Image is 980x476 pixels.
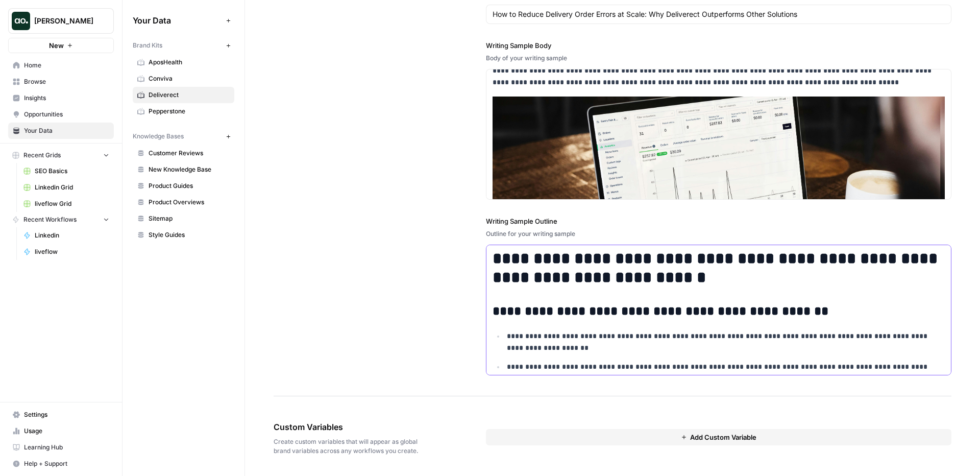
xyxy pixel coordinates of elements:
[8,57,114,74] a: Home
[149,107,230,116] span: Pepperstone
[133,14,222,27] span: Your Data
[133,161,234,178] a: New Knowledge Base
[690,432,756,442] span: Add Custom Variable
[133,145,234,161] a: Customer Reviews
[35,247,109,256] span: liveflow
[149,198,230,207] span: Product Overviews
[133,132,184,141] span: Knowledge Bases
[8,74,114,90] a: Browse
[8,439,114,456] a: Learning Hub
[8,423,114,439] a: Usage
[493,9,945,19] input: Game Day Gear Guide
[133,210,234,227] a: Sitemap
[19,227,114,244] a: Linkedin
[133,178,234,194] a: Product Guides
[274,437,429,456] span: Create custom variables that will appear as global brand variables across any workflows you create.
[23,215,77,224] span: Recent Workflows
[486,429,951,445] button: Add Custom Variable
[8,456,114,472] button: Help + Support
[19,163,114,179] a: SEO Basics
[133,103,234,120] a: Pepperstone
[149,214,230,223] span: Sitemap
[23,151,61,160] span: Recent Grids
[133,70,234,87] a: Conviva
[24,426,109,436] span: Usage
[8,90,114,106] a: Insights
[8,123,114,139] a: Your Data
[133,194,234,210] a: Product Overviews
[49,40,64,51] span: New
[8,407,114,423] a: Settings
[149,149,230,158] span: Customer Reviews
[149,58,230,67] span: AposHealth
[486,216,951,226] label: Writing Sample Outline
[19,196,114,212] a: liveflow Grid
[486,40,951,51] label: Writing Sample Body
[24,410,109,419] span: Settings
[133,41,162,50] span: Brand Kits
[8,8,114,34] button: Workspace: Zoe Jessup
[133,87,234,103] a: Deliverect
[24,110,109,119] span: Opportunities
[149,165,230,174] span: New Knowledge Base
[24,126,109,135] span: Your Data
[24,459,109,468] span: Help + Support
[24,61,109,70] span: Home
[8,38,114,53] button: New
[149,90,230,100] span: Deliverect
[8,212,114,227] button: Recent Workflows
[486,229,951,239] div: Outline for your writing sample
[133,227,234,243] a: Style Guides
[24,93,109,103] span: Insights
[35,199,109,208] span: liveflow Grid
[12,12,30,30] img: Zoe Jessup Logo
[19,244,114,260] a: liveflow
[133,54,234,70] a: AposHealth
[8,148,114,163] button: Recent Grids
[8,106,114,123] a: Opportunities
[34,16,96,26] span: [PERSON_NAME]
[35,183,109,192] span: Linkedin Grid
[149,230,230,240] span: Style Guides
[35,231,109,240] span: Linkedin
[24,77,109,86] span: Browse
[274,421,429,433] span: Custom Variables
[486,54,951,63] div: Body of your writing sample
[149,74,230,83] span: Conviva
[35,166,109,176] span: SEO Basics
[24,443,109,452] span: Learning Hub
[149,181,230,191] span: Product Guides
[19,179,114,196] a: Linkedin Grid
